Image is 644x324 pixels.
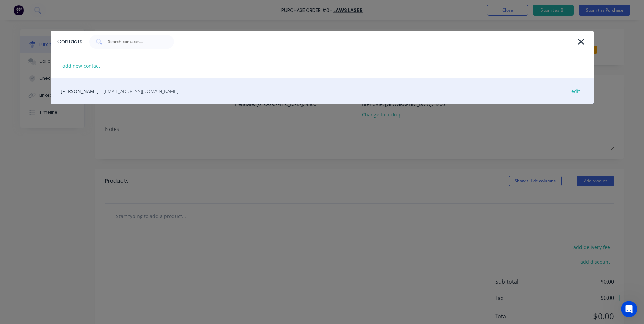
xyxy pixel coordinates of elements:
span: - [EMAIL_ADDRESS][DOMAIN_NAME] - [100,88,181,95]
div: add new contact [59,60,104,71]
input: Search contacts... [107,38,164,45]
div: edit [568,86,584,96]
iframe: Intercom live chat [621,301,637,317]
div: [PERSON_NAME] [51,78,594,104]
div: Contacts [57,38,82,46]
